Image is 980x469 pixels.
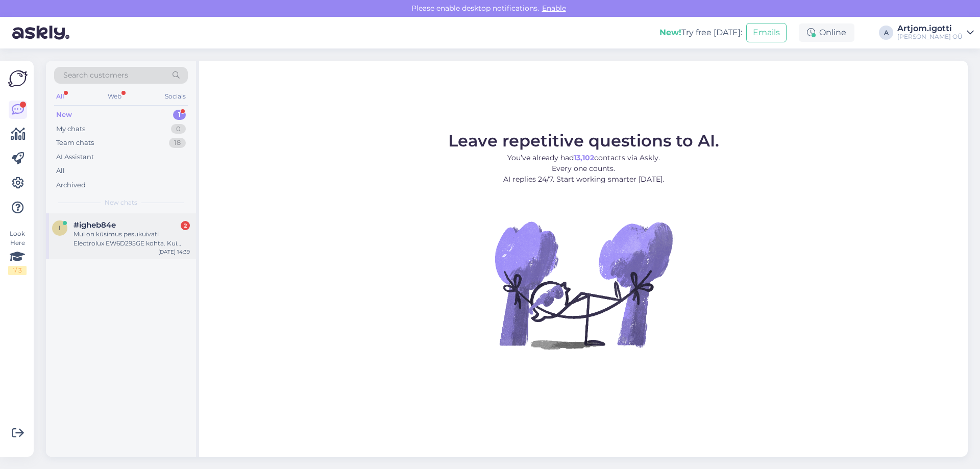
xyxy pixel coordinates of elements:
div: [PERSON_NAME] OÜ [897,33,963,41]
div: 1 [173,110,186,120]
div: Online [799,23,854,42]
div: Team chats [56,138,94,148]
img: No Chat active [492,193,675,377]
div: All [56,166,65,176]
span: i [59,224,61,232]
div: 1 / 3 [8,266,27,275]
span: New chats [105,198,137,207]
div: 18 [169,138,186,148]
span: Search customers [63,70,128,81]
div: Archived [56,180,86,190]
div: Web [106,90,124,103]
button: Emails [746,23,787,42]
div: Look Here [8,229,27,275]
span: #igheb84e [73,220,116,230]
div: 2 [181,221,190,230]
div: A [879,26,893,40]
a: Artjom.igotti[PERSON_NAME] OÜ [897,24,974,41]
img: Askly Logo [8,69,28,88]
b: New! [659,28,681,37]
div: 0 [171,124,186,134]
b: 13,102 [574,153,594,162]
div: Try free [DATE]: [659,27,742,39]
div: My chats [56,124,85,134]
div: Artjom.igotti [897,24,963,33]
div: Mul on küsimus pesukuivati Electrolux EW6D295GE kohta. Kui kaua toote tellimine aega võtab? [73,230,190,248]
span: Enable [539,4,569,13]
div: All [54,90,66,103]
p: You’ve already had contacts via Askly. Every one counts. AI replies 24/7. Start working smarter [... [448,153,719,185]
div: Socials [163,90,188,103]
div: [DATE] 14:39 [158,248,190,256]
div: New [56,110,72,120]
div: AI Assistant [56,152,94,162]
span: Leave repetitive questions to AI. [448,131,719,151]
